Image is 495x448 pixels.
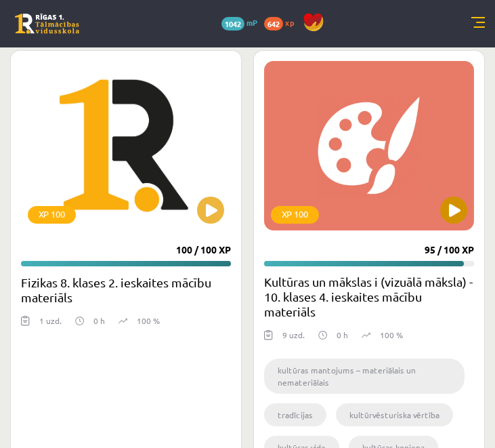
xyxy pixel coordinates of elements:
[285,17,294,28] span: xp
[282,329,305,349] div: 9 uzd.
[271,206,319,224] div: XP 100
[380,329,403,341] p: 100 %
[264,403,326,426] li: tradīcijas
[264,359,465,394] li: kultūras mantojums – materiālais un nemateriālais
[39,314,62,335] div: 1 uzd.
[28,206,76,224] div: XP 100
[264,274,474,319] h2: Kultūras un mākslas i (vizuālā māksla) - 10. klases 4. ieskaites mācību materiāls
[93,314,105,327] p: 0 h
[337,329,348,341] p: 0 h
[264,17,301,28] a: 642 xp
[137,314,160,327] p: 100 %
[221,17,244,30] span: 1042
[264,17,283,30] span: 642
[15,14,79,34] a: Rīgas 1. Tālmācības vidusskola
[21,274,231,305] h2: Fizikas 8. klases 2. ieskaites mācību materiāls
[246,17,257,28] span: mP
[336,403,453,426] li: kultūrvēsturiska vērtība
